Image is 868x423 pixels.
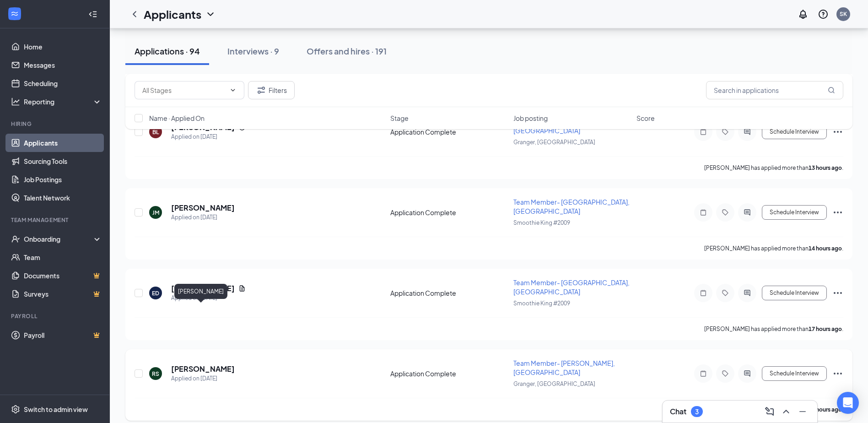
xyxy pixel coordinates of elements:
[742,289,753,297] svg: ActiveChat
[809,406,842,413] b: 18 hours ago
[11,216,100,224] div: Team Management
[171,374,235,383] div: Applied on [DATE]
[11,312,100,320] div: Payroll
[798,9,809,20] svg: Notifications
[840,10,847,18] div: SK
[513,198,630,215] span: Team Member- [GEOGRAPHIC_DATA], [GEOGRAPHIC_DATA]
[762,404,777,419] button: ComposeMessage
[832,368,843,379] svg: Ellipses
[698,209,709,216] svg: Note
[227,45,279,57] div: Interviews · 9
[24,234,94,244] div: Onboarding
[24,326,102,344] a: PayrollCrown
[762,286,827,300] button: Schedule Interview
[174,284,227,299] div: [PERSON_NAME]
[152,289,159,297] div: ED
[88,10,97,19] svg: Collapse
[171,203,235,213] h5: [PERSON_NAME]
[762,366,827,381] button: Schedule Interview
[698,289,709,297] svg: Note
[513,359,615,376] span: Team Member- [PERSON_NAME], [GEOGRAPHIC_DATA]
[513,139,595,146] span: Granger, [GEOGRAPHIC_DATA]
[513,380,595,387] span: Granger, [GEOGRAPHIC_DATA]
[256,85,267,96] svg: Filter
[152,209,159,217] div: JM
[390,288,508,298] div: Application Complete
[248,81,295,99] button: Filter Filters
[706,81,843,99] input: Search in applications
[795,404,810,419] button: Minimize
[837,392,859,414] div: Open Intercom Messenger
[149,114,205,123] span: Name · Applied On
[10,9,19,18] svg: WorkstreamLogo
[171,293,246,303] div: Applied on [DATE]
[704,325,843,333] p: [PERSON_NAME] has applied more than .
[695,408,699,416] div: 3
[24,285,102,303] a: SurveysCrown
[828,87,835,94] svg: MagnifyingGlass
[229,87,237,94] svg: ChevronDown
[742,370,753,377] svg: ActiveChat
[129,9,140,20] svg: ChevronLeft
[762,205,827,220] button: Schedule Interview
[24,97,102,106] div: Reporting
[670,407,686,417] h3: Chat
[152,370,159,378] div: RS
[797,406,808,417] svg: Minimize
[171,364,235,374] h5: [PERSON_NAME]
[390,114,409,123] span: Stage
[390,369,508,378] div: Application Complete
[832,287,843,298] svg: Ellipses
[720,370,731,377] svg: Tag
[636,114,655,123] span: Score
[238,285,246,292] svg: Document
[818,9,829,20] svg: QuestionInfo
[720,209,731,216] svg: Tag
[11,97,20,106] svg: Analysis
[171,283,235,293] h5: [PERSON_NAME]
[809,325,842,332] b: 17 hours ago
[809,164,842,171] b: 13 hours ago
[24,152,102,170] a: Sourcing Tools
[24,170,102,189] a: Job Postings
[698,370,709,377] svg: Note
[513,278,630,296] span: Team Member- [GEOGRAPHIC_DATA], [GEOGRAPHIC_DATA]
[24,248,102,266] a: Team
[24,74,102,92] a: Scheduling
[809,245,842,252] b: 14 hours ago
[11,234,20,244] svg: UserCheck
[205,9,216,20] svg: ChevronDown
[24,38,102,56] a: Home
[513,219,570,226] span: Smoothie King #2009
[144,6,201,22] h1: Applicants
[781,406,792,417] svg: ChevronUp
[24,134,102,152] a: Applicants
[764,406,775,417] svg: ComposeMessage
[720,289,731,297] svg: Tag
[24,266,102,285] a: DocumentsCrown
[742,209,753,216] svg: ActiveChat
[779,404,793,419] button: ChevronUp
[307,45,387,57] div: Offers and hires · 191
[24,405,88,414] div: Switch to admin view
[171,213,235,222] div: Applied on [DATE]
[24,56,102,74] a: Messages
[11,405,20,414] svg: Settings
[832,207,843,218] svg: Ellipses
[24,189,102,207] a: Talent Network
[390,208,508,217] div: Application Complete
[142,85,226,95] input: All Stages
[11,120,100,128] div: Hiring
[513,300,570,307] span: Smoothie King #2009
[135,45,200,57] div: Applications · 94
[513,114,548,123] span: Job posting
[704,164,843,172] p: [PERSON_NAME] has applied more than .
[704,244,843,252] p: [PERSON_NAME] has applied more than .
